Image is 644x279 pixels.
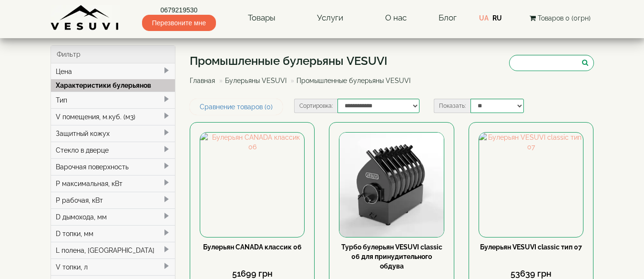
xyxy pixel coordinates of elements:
[51,208,175,225] div: D дымохода, мм
[538,14,591,22] span: Товаров 0 (0грн)
[51,108,175,125] div: V помещения, м.куб. (м3)
[51,242,175,258] div: L полена, [GEOGRAPHIC_DATA]
[51,158,175,175] div: Варочная поверхность
[51,5,120,31] img: Завод VESUVI
[51,125,175,142] div: Защитный кожух
[479,133,583,237] img: Булерьян VESUVI classic тип 07
[190,99,283,115] a: Сравнение товаров (0)
[339,133,443,237] img: Турбо булерьян VESUVI classic 06 для принудительного обдува
[51,175,175,192] div: P максимальная, кВт
[288,76,410,85] li: Промышленные булерьяны VESUVI
[203,243,302,251] a: Булерьян CANADA классик 06
[238,7,285,29] a: Товары
[434,99,470,113] label: Показать:
[142,5,216,15] a: 0679219530
[376,7,416,29] a: О нас
[479,14,489,22] a: UA
[51,258,175,275] div: V топки, л
[142,15,216,31] span: Перезвоните мне
[480,243,582,251] a: Булерьян VESUVI classic тип 07
[200,133,304,237] img: Булерьян CANADA классик 06
[341,243,442,270] a: Турбо булерьян VESUVI classic 06 для принудительного обдува
[51,142,175,158] div: Стекло в дверце
[492,14,502,22] a: RU
[190,77,215,84] a: Главная
[439,13,457,22] a: Блог
[190,55,418,67] h1: Промышленные булерьяны VESUVI
[51,63,175,80] div: Цена
[307,7,353,29] a: Услуги
[294,99,337,113] label: Сортировка:
[51,92,175,108] div: Тип
[51,225,175,242] div: D топки, мм
[527,13,593,23] button: Товаров 0 (0грн)
[51,79,175,92] div: Характеристики булерьянов
[51,192,175,208] div: P рабочая, кВт
[51,46,175,63] div: Фильтр
[225,77,286,84] a: Булерьяны VESUVI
